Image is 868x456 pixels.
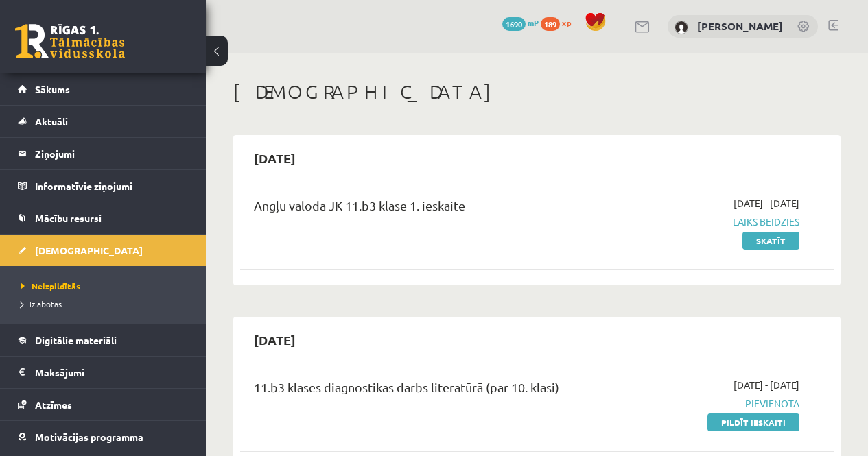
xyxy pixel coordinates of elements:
[18,170,189,202] a: Informatīvie ziņojumi
[528,17,539,28] span: mP
[742,232,799,250] a: Skatīt
[240,142,309,174] h2: [DATE]
[18,73,189,105] a: Sākums
[18,202,189,234] a: Mācību resursi
[21,298,192,310] a: Izlabotās
[35,115,68,128] span: Aktuāli
[233,80,841,104] h1: [DEMOGRAPHIC_DATA]
[734,378,799,392] span: [DATE] - [DATE]
[35,138,189,169] legend: Ziņojumi
[21,280,192,292] a: Neizpildītās
[240,324,309,356] h2: [DATE]
[18,138,189,169] a: Ziņojumi
[541,17,560,31] span: 189
[21,280,80,291] span: Neizpildītās
[18,324,189,356] a: Digitālie materiāli
[562,17,571,28] span: xp
[18,106,189,137] a: Aktuāli
[35,244,143,256] span: [DEMOGRAPHIC_DATA]
[541,17,578,28] a: 189 xp
[35,212,102,224] span: Mācību resursi
[21,298,62,309] span: Izlabotās
[35,357,189,388] legend: Maksājumi
[35,83,70,95] span: Sākums
[15,24,125,58] a: Rīgas 1. Tālmācības vidusskola
[18,357,189,388] a: Maksājumi
[35,170,189,202] legend: Informatīvie ziņojumi
[631,396,799,411] span: Pievienota
[675,21,688,34] img: Zane Sukse
[502,17,539,28] a: 1690 mP
[502,17,526,31] span: 1690
[35,334,117,346] span: Digitālie materiāli
[18,389,189,420] a: Atzīmes
[697,19,783,33] a: [PERSON_NAME]
[35,431,143,443] span: Motivācijas programma
[35,398,72,411] span: Atzīmes
[707,413,799,431] a: Pildīt ieskaiti
[18,421,189,453] a: Motivācijas programma
[734,196,799,211] span: [DATE] - [DATE]
[254,378,611,403] div: 11.b3 klases diagnostikas darbs literatūrā (par 10. klasi)
[18,235,189,266] a: [DEMOGRAPHIC_DATA]
[254,196,611,221] div: Angļu valoda JK 11.b3 klase 1. ieskaite
[631,215,799,229] span: Laiks beidzies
